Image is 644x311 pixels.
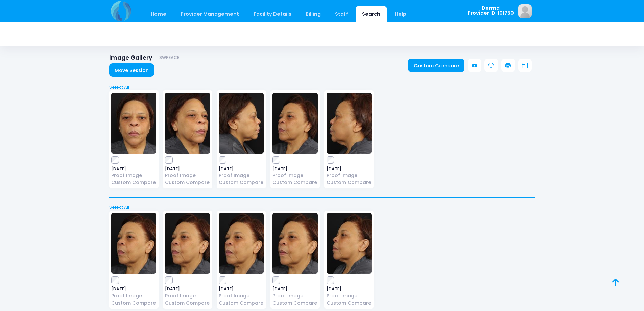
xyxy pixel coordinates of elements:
img: image [111,93,156,154]
span: [DATE] [272,167,317,171]
a: Select All [107,84,537,91]
a: Provider Management [174,6,246,22]
a: Custom Compare [165,299,210,307]
span: [DATE] [165,167,210,171]
a: Proof Image [111,172,156,179]
a: Proof Image [272,172,317,179]
a: Proof Image [272,292,317,299]
a: Custom Compare [165,179,210,186]
img: image [165,93,210,154]
a: Staff [329,6,355,22]
a: Home [144,6,173,22]
a: Proof Image [327,292,372,299]
img: image [518,4,532,18]
a: Custom Compare [111,179,156,186]
img: image [219,93,264,154]
a: Custom Compare [219,179,264,186]
a: Proof Image [165,292,210,299]
span: [DATE] [165,287,210,291]
img: image [219,213,264,274]
a: Facility Details [247,6,298,22]
a: Proof Image [327,172,372,179]
img: image [327,93,372,154]
a: Billing [299,6,327,22]
a: Move Session [109,63,154,77]
img: image [272,213,317,274]
span: [DATE] [219,167,264,171]
small: SWPEACE [159,55,179,60]
img: image [165,213,210,274]
span: Dermd Provider ID: 101750 [468,6,514,16]
span: [DATE] [111,167,156,171]
h1: Image Gallery [109,54,180,61]
a: Proof Image [219,292,264,299]
a: Proof Image [219,172,264,179]
img: image [272,93,317,154]
span: [DATE] [327,167,372,171]
span: [DATE] [219,287,264,291]
span: [DATE] [327,287,372,291]
a: Custom Compare [408,59,464,72]
a: Proof Image [111,292,156,299]
a: Custom Compare [272,299,317,307]
a: Proof Image [165,172,210,179]
a: Help [388,6,413,22]
a: Custom Compare [327,299,372,307]
a: Custom Compare [327,179,372,186]
a: Select All [107,204,537,211]
img: image [327,213,372,274]
span: [DATE] [272,287,317,291]
a: Custom Compare [219,299,264,307]
a: Custom Compare [272,179,317,186]
a: Search [356,6,387,22]
img: image [111,213,156,274]
a: Custom Compare [111,299,156,307]
span: [DATE] [111,287,156,291]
